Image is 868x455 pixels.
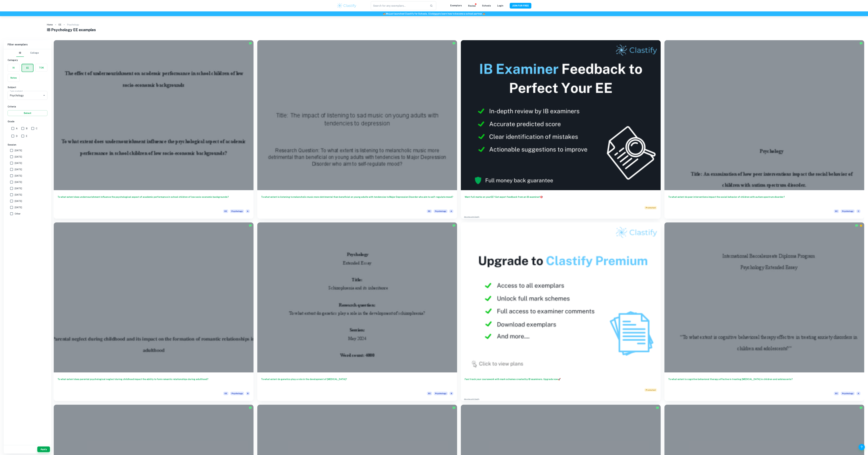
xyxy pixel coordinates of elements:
a: To what extent is cognitive behavioral therapy effective in treating [MEDICAL_DATA] in children a... [664,222,864,401]
label: Type a subject [10,90,23,92]
span: Other [15,212,21,215]
img: Thumbnail [461,222,661,372]
img: Marked [249,42,252,45]
button: Select [8,110,47,116]
a: Advertise with Clastify [464,216,479,218]
button: IB [16,49,24,57]
h6: To what extent do peer interventions impact the social behavior of children with autism spectrum ... [668,195,860,206]
a: here [434,12,439,15]
a: To what extent does undernourishment influence the psychological aspect of academic performance i... [54,40,254,219]
img: Marked [452,42,455,45]
h6: Grade [8,120,47,123]
span: EE [834,209,839,213]
span: 🎯 [540,196,543,198]
span: Psychology [434,209,447,213]
button: College [30,49,39,57]
h1: IB Psychology EE examples [47,27,821,33]
span: A [246,209,250,213]
h6: To what extent does undernourishment influence the psychological aspect of academic performance i... [58,195,250,206]
button: Notes [8,74,19,82]
span: 🏫 [383,12,386,15]
img: Marked [859,42,863,45]
h6: To what extent is listening to melancholic music more detrimental than beneficial on young adults... [261,195,453,206]
span: [DATE] [15,149,22,152]
span: Psychology [230,209,244,213]
img: Marked [452,224,455,227]
img: Marked [249,406,252,409]
img: Marked [855,224,858,227]
button: EE [22,64,33,72]
span: Psychology [841,209,855,213]
button: JOIN FOR FREE [510,3,531,9]
h6: Category [8,58,47,62]
h6: To what extent does parental psychological neglect during childhood impact the ability to form ro... [58,377,250,388]
h6: To what extent do genetics play a role in the development of [MEDICAL_DATA]? [261,377,453,388]
span: EE [834,392,839,395]
h6: Criteria [8,105,47,108]
img: Marked [656,406,659,409]
a: To what extent is listening to melancholic music more detrimental than beneficial on young adults... [257,40,457,219]
span: Psychology [841,392,855,395]
h6: Session [8,143,47,146]
button: TOK [36,64,47,72]
span: [DATE] [15,199,22,203]
p: Review [468,4,476,8]
span: EE [427,209,432,213]
span: 🚀 [558,378,561,380]
div: Filter type choice [16,49,39,57]
span: B [26,127,28,130]
span: [DATE] [15,187,22,190]
span: 🏫 [483,12,485,15]
img: Clastify logo [337,3,357,9]
img: Marked [249,224,252,227]
span: Promoted [644,388,657,392]
p: Psychology [67,23,79,26]
a: To what extent does parental psychological neglect during childhood impact the ability to form ro... [54,222,254,401]
span: [DATE] [15,174,22,178]
span: A [856,392,860,395]
img: Marked [452,406,455,409]
img: Thumbnail [461,40,661,190]
button: IA [8,64,19,72]
a: Home [47,22,53,27]
a: To what extent do peer interventions impact the social behavior of children with autism spectrum ... [664,40,864,219]
a: Login [497,4,503,7]
span: C [36,127,37,130]
span: D [16,134,18,138]
img: Marked [859,406,863,409]
a: EE [58,22,61,27]
input: Search for any exemplars... [371,1,427,10]
span: [DATE] [15,161,22,165]
a: To what extent do genetics play a role in the development of [MEDICAL_DATA]?EEPsychologyB [257,222,457,401]
span: E [26,134,27,138]
span: Psychology [434,392,448,395]
span: A [449,209,453,213]
span: [DATE] [15,193,22,196]
span: B [246,392,250,395]
span: Promoted [644,206,657,209]
span: [DATE] [15,180,22,184]
span: C [856,209,860,213]
span: EE [223,209,228,213]
h6: Fast track your coursework with mark schemes created by IB examiners. Upgrade now [465,377,657,384]
button: Apply [37,446,50,452]
button: Help and Feedback [859,444,865,450]
span: [DATE] [15,206,22,209]
h6: We just launched Clastify for Schools. Click to learn how to become a school partner. [1,12,867,16]
span: B [449,392,453,395]
span: Psychology [230,392,244,395]
h6: Filter exemplars [4,40,51,49]
a: Advertise with Clastify [464,398,479,400]
h6: To what extent is cognitive behavioral therapy effective in treating [MEDICAL_DATA] in children a... [668,377,860,388]
span: EE [427,392,432,395]
p: Exemplars [450,4,462,7]
a: Schools [482,4,491,7]
span: A [16,127,18,130]
h6: Subject [8,86,47,89]
span: EE [223,392,228,395]
button: Open [42,93,46,98]
span: [DATE] [15,155,22,159]
h6: Want full marks on your EE ? Get expert feedback from an IB examiner! [465,195,657,202]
